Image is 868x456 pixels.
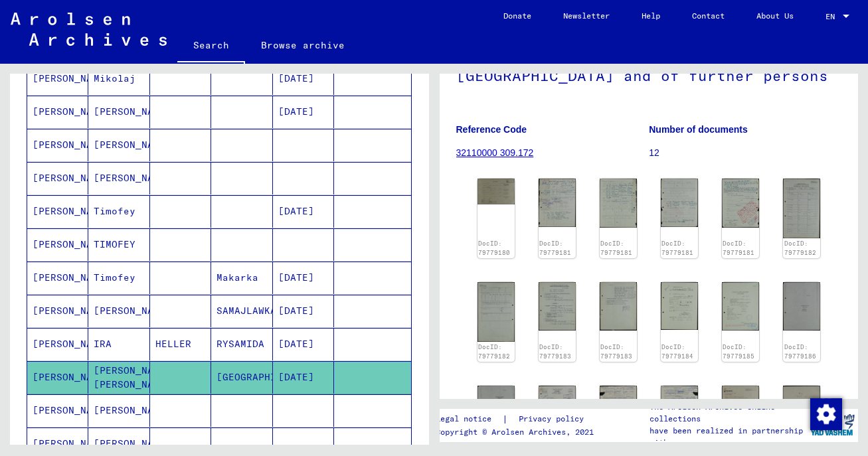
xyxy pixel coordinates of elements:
[273,62,334,95] mat-cell: [DATE]
[273,328,334,360] mat-cell: [DATE]
[722,386,759,412] img: 001.jpg
[88,195,149,228] mat-cell: Timofey
[810,398,842,430] img: Change consent
[88,96,149,128] mat-cell: [PERSON_NAME]
[88,162,149,194] mat-cell: [PERSON_NAME]
[88,62,149,95] mat-cell: Mikolaj
[88,295,149,327] mat-cell: [PERSON_NAME]
[478,240,510,256] a: DocID: 79779180
[508,412,600,426] a: Privacy policy
[27,394,88,427] mat-cell: [PERSON_NAME]
[600,240,632,256] a: DocID: 79779181
[723,343,754,360] a: DocID: 79779185
[456,124,527,135] b: Reference Code
[27,262,88,294] mat-cell: [PERSON_NAME]
[27,295,88,327] mat-cell: [PERSON_NAME]
[477,179,515,204] img: 001.jpg
[211,262,272,294] mat-cell: Makarka
[661,179,698,227] img: 003.jpg
[649,124,748,135] b: Number of documents
[27,62,88,95] mat-cell: [PERSON_NAME]
[273,262,334,294] mat-cell: [DATE]
[245,29,361,61] a: Browse archive
[273,195,334,228] mat-cell: [DATE]
[661,240,693,256] a: DocID: 79779181
[27,228,88,261] mat-cell: [PERSON_NAME]
[784,343,816,360] a: DocID: 79779186
[784,240,816,256] a: DocID: 79779182
[88,328,149,360] mat-cell: IRA
[88,228,149,261] mat-cell: TIMOFEY
[783,282,820,331] img: 001.jpg
[600,282,637,331] img: 002.jpg
[150,328,211,360] mat-cell: HELLER
[27,96,88,128] mat-cell: [PERSON_NAME]
[88,394,149,427] mat-cell: [PERSON_NAME]
[27,129,88,161] mat-cell: [PERSON_NAME]
[273,361,334,394] mat-cell: [DATE]
[649,146,841,160] p: 12
[211,328,272,360] mat-cell: RYSAMIDA
[177,29,245,64] a: Search
[88,262,149,294] mat-cell: Timofey
[661,386,698,412] img: 002.jpg
[722,282,759,331] img: 001.jpg
[808,408,857,441] img: yv_logo.png
[211,361,272,394] mat-cell: [GEOGRAPHIC_DATA]
[273,96,334,128] mat-cell: [DATE]
[539,386,576,416] img: 001.jpg
[27,195,88,228] mat-cell: [PERSON_NAME]
[436,412,600,426] div: |
[436,426,600,438] p: Copyright © Arolsen Archives, 2021
[539,282,576,331] img: 001.jpg
[456,147,534,158] a: 32110000 309.172
[11,13,167,46] img: Arolsen_neg.svg
[27,328,88,360] mat-cell: [PERSON_NAME]
[600,343,632,360] a: DocID: 79779183
[477,282,515,342] img: 002.jpg
[650,401,806,425] p: The Arolsen Archives online collections
[436,412,502,426] a: Legal notice
[273,295,334,327] mat-cell: [DATE]
[600,179,637,227] img: 002.jpg
[211,295,272,327] mat-cell: SAMAJLAWKA
[723,240,754,256] a: DocID: 79779181
[88,129,149,161] mat-cell: [PERSON_NAME]
[539,179,576,227] img: 001.jpg
[722,179,759,228] img: 004.jpg
[88,361,149,394] mat-cell: [PERSON_NAME] [PERSON_NAME]
[825,12,840,21] span: EN
[539,343,571,360] a: DocID: 79779183
[600,386,637,412] img: 001.jpg
[27,361,88,394] mat-cell: [PERSON_NAME]
[477,386,515,434] img: 001.jpg
[27,162,88,194] mat-cell: [PERSON_NAME]
[661,282,698,330] img: 001.jpg
[661,343,693,360] a: DocID: 79779184
[783,179,820,238] img: 001.jpg
[478,343,510,360] a: DocID: 79779182
[783,386,820,437] img: 002.jpg
[539,240,571,256] a: DocID: 79779181
[650,425,806,449] p: have been realized in partnership with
